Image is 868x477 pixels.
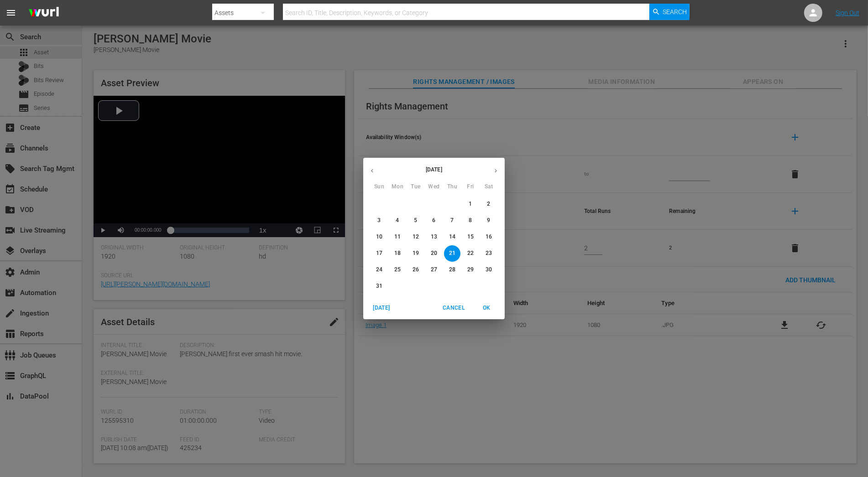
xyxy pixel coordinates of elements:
[371,213,387,229] button: 3
[462,245,479,262] button: 22
[371,262,387,278] button: 24
[426,229,442,245] button: 13
[377,217,381,224] p: 3
[413,233,419,241] p: 12
[426,182,442,192] span: Wed
[476,303,497,313] span: OK
[462,213,479,229] button: 8
[367,301,396,316] button: [DATE]
[376,233,382,241] p: 10
[487,200,490,208] p: 2
[481,196,497,213] button: 2
[389,213,406,229] button: 4
[469,200,472,208] p: 1
[836,9,859,16] a: Sign Out
[449,233,455,241] p: 14
[481,229,497,245] button: 16
[467,266,474,274] p: 29
[439,301,468,316] button: Cancel
[394,233,401,241] p: 11
[431,266,437,274] p: 27
[444,229,460,245] button: 14
[443,303,465,313] span: Cancel
[467,249,474,257] p: 22
[389,229,406,245] button: 11
[481,182,497,192] span: Sat
[414,217,417,224] p: 5
[431,249,437,257] p: 20
[389,245,406,262] button: 18
[376,266,382,274] p: 24
[5,7,16,18] span: menu
[394,266,401,274] p: 25
[462,196,479,213] button: 1
[486,233,492,241] p: 16
[426,262,442,278] button: 27
[462,229,479,245] button: 15
[381,166,487,174] p: [DATE]
[472,301,501,316] button: OK
[467,233,474,241] p: 15
[462,182,479,192] span: Fri
[376,249,382,257] p: 17
[408,213,424,229] button: 5
[481,213,497,229] button: 9
[371,303,392,313] span: [DATE]
[486,266,492,274] p: 30
[371,229,387,245] button: 10
[413,249,419,257] p: 19
[481,262,497,278] button: 30
[449,266,455,274] p: 28
[371,182,387,192] span: Sun
[426,245,442,262] button: 20
[444,262,460,278] button: 28
[462,262,479,278] button: 29
[394,249,401,257] p: 18
[413,266,419,274] p: 26
[486,249,492,257] p: 23
[408,229,424,245] button: 12
[376,282,382,290] p: 31
[487,217,490,224] p: 9
[481,245,497,262] button: 23
[663,4,687,20] span: Search
[444,182,460,192] span: Thu
[431,233,437,241] p: 13
[408,245,424,262] button: 19
[444,245,460,262] button: 21
[426,213,442,229] button: 6
[408,262,424,278] button: 26
[432,217,435,224] p: 6
[371,245,387,262] button: 17
[22,2,66,24] img: ans4CAIJ8jUAAAAAAAAAAAAAAAAAAAAAAAAgQb4GAAAAAAAAAAAAAAAAAAAAAAAAJMjXAAAAAAAAAAAAAAAAAAAAAAAAgAT5G...
[389,262,406,278] button: 25
[469,217,472,224] p: 8
[450,217,454,224] p: 7
[371,278,387,295] button: 31
[389,182,406,192] span: Mon
[449,249,455,257] p: 21
[444,213,460,229] button: 7
[396,217,399,224] p: 4
[408,182,424,192] span: Tue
